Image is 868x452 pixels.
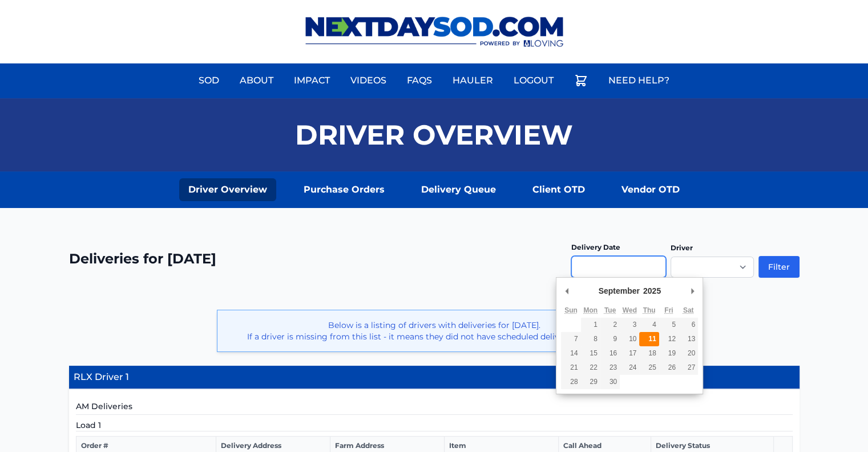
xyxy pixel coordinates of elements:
button: 18 [639,346,659,361]
h2: Deliveries for [DATE] [69,250,216,268]
button: 6 [679,318,698,332]
a: About [233,67,280,94]
button: 21 [561,361,580,375]
button: 28 [561,375,580,389]
button: Next Month [687,282,698,299]
button: 12 [659,332,679,346]
a: Sod [192,67,226,94]
button: 19 [659,346,679,361]
button: 25 [639,361,659,375]
button: 4 [639,318,659,332]
button: 5 [659,318,679,332]
a: Delivery Queue [412,178,505,201]
abbr: Sunday [564,306,578,314]
a: Need Help? [601,67,676,94]
a: Videos [344,67,393,94]
button: 15 [581,346,600,361]
button: 2 [600,318,620,332]
abbr: Tuesday [604,306,616,314]
button: 26 [659,361,679,375]
button: Previous Month [561,282,572,299]
button: 23 [600,361,620,375]
button: 1 [581,318,600,332]
label: Delivery Date [571,243,620,251]
button: 13 [679,332,698,346]
abbr: Thursday [643,306,656,314]
h4: RLX Driver 1 [69,366,800,389]
a: Vendor OTD [612,178,689,201]
a: Driver Overview [179,178,276,201]
h5: AM Deliveries [76,401,793,415]
div: September [597,282,641,299]
a: Client OTD [523,178,594,201]
abbr: Friday [664,306,673,314]
label: Driver [671,243,693,252]
a: Purchase Orders [294,178,394,201]
abbr: Saturday [683,306,694,314]
button: 8 [581,332,600,346]
button: 17 [620,346,639,361]
a: FAQs [400,67,439,94]
a: Logout [507,67,560,94]
p: Below is a listing of drivers with deliveries for [DATE]. If a driver is missing from this list -... [227,319,641,342]
button: 11 [639,332,659,346]
button: 7 [561,332,580,346]
button: 22 [581,361,600,375]
button: 16 [600,346,620,361]
h1: Driver Overview [295,121,573,149]
button: 27 [679,361,698,375]
button: 30 [600,375,620,389]
button: 29 [581,375,600,389]
button: 14 [561,346,580,361]
button: 20 [679,346,698,361]
a: Impact [287,67,337,94]
a: Hauler [446,67,500,94]
input: Use the arrow keys to pick a date [571,256,666,278]
abbr: Monday [583,306,597,314]
h5: Load 1 [76,419,793,431]
button: Filter [758,256,800,278]
button: 9 [600,332,620,346]
button: 24 [620,361,639,375]
div: 2025 [641,282,663,299]
abbr: Wednesday [623,306,637,314]
button: 10 [620,332,639,346]
button: 3 [620,318,639,332]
